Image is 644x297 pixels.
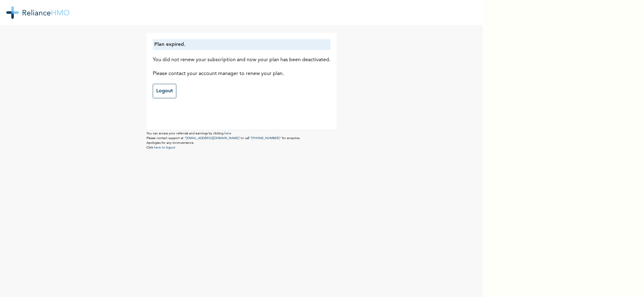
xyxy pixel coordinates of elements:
p: Plan expired. [154,41,329,48]
p: Click [146,145,337,150]
a: "[PHONE_NUMBER]" [250,137,281,140]
a: here [224,132,231,135]
a: Logout [153,84,176,98]
a: "[EMAIL_ADDRESS][DOMAIN_NAME]" [184,137,241,140]
p: Please contact your account manager to renew your plan. [153,70,330,78]
p: You did not renew your subscription and now your plan has been deactivated. [153,56,330,64]
img: RelianceHMO [6,6,69,19]
p: Please contact support at or call for enquires. Apologies for any inconvenience. [146,136,337,145]
p: You can access your referrals and earnings by clicking [146,131,337,136]
a: here to logout [154,146,175,149]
